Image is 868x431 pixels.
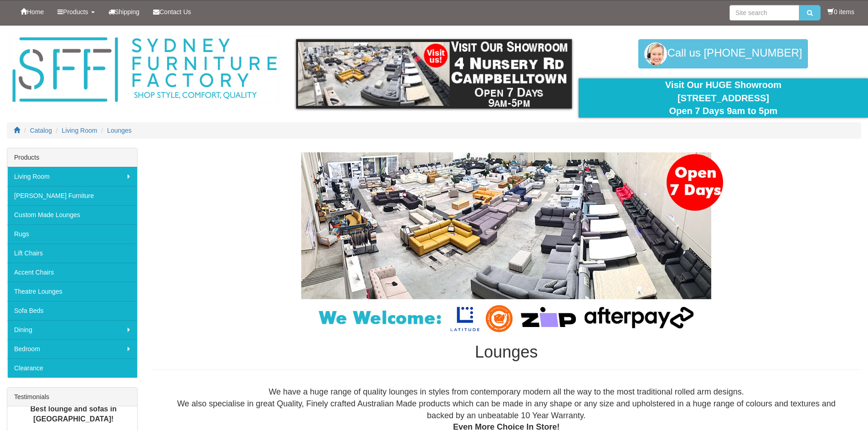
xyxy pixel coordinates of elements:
a: Accent Chairs [7,263,137,282]
a: Products [51,0,101,23]
a: Clearance [7,358,137,378]
a: [PERSON_NAME] Furniture [7,186,137,205]
a: Bedroom [7,339,137,358]
a: Catalog [30,127,52,134]
img: showroom.gif [296,39,572,109]
a: Sofa Beds [7,301,137,320]
input: Site search [729,5,799,21]
b: Best lounge and sofas in [GEOGRAPHIC_DATA]! [31,405,117,423]
div: Testimonials [7,388,137,406]
a: Contact Us [146,0,198,23]
a: Theatre Lounges [7,282,137,301]
a: Dining [7,320,137,339]
a: Living Room [7,167,137,186]
img: Sydney Furniture Factory [8,35,281,105]
a: Rugs [7,224,137,244]
div: Visit Our HUGE Showroom [STREET_ADDRESS] Open 7 Days 9am to 5pm [586,78,861,118]
a: Home [14,0,51,23]
h1: Lounges [151,343,861,361]
a: Living Room [62,127,98,134]
div: Products [7,148,137,167]
img: Lounges [278,152,734,334]
a: Lift Chairs [7,244,137,263]
a: Shipping [102,0,147,23]
a: Custom Made Lounges [7,205,137,224]
li: 0 items [827,7,854,16]
span: Shipping [115,8,140,16]
span: Products [63,8,88,16]
a: Lounges [107,127,132,134]
span: Home [27,8,44,16]
span: Contact Us [159,8,191,16]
